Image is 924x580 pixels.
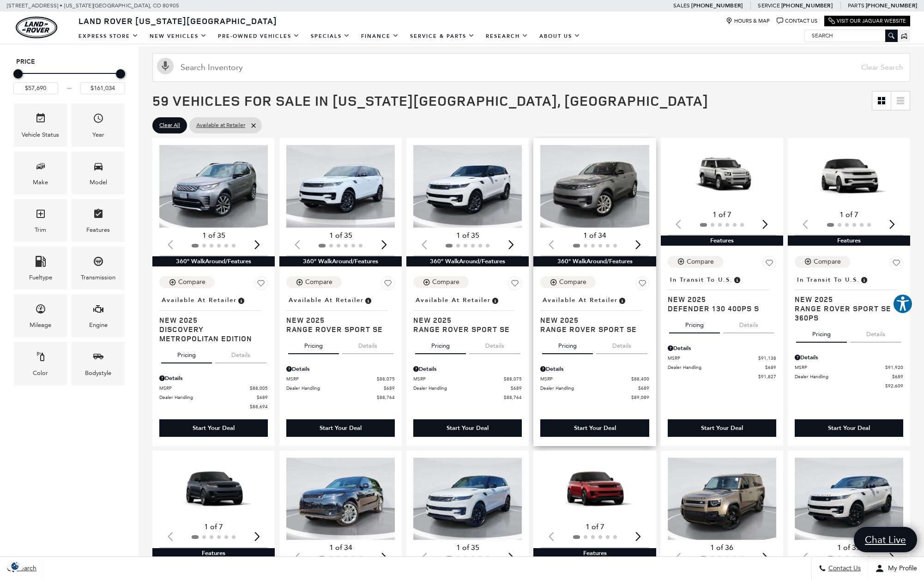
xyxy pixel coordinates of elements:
div: Next slide [378,547,390,567]
span: Transmission [93,254,104,272]
div: Features [152,548,275,558]
a: land-rover [16,17,57,38]
button: Save Vehicle [508,276,522,294]
span: New 2025 [668,295,769,304]
div: 1 of 35 [286,230,395,241]
a: [PHONE_NUMBER] [691,2,743,9]
button: Compare Vehicle [413,276,469,288]
div: VehicleVehicle Status [14,103,67,146]
a: Available at RetailerNew 2025Range Rover Sport SE [286,294,395,333]
div: BodystyleBodystyle [72,342,125,385]
div: 360° WalkAround/Features [533,256,656,266]
nav: Main Navigation [73,28,586,44]
span: $91,827 [758,373,776,380]
span: Dealer Handling [159,394,257,401]
span: Chat Live [860,533,911,546]
div: 1 of 34 [286,543,395,553]
span: Available at Retailer [162,295,237,305]
img: Opt-Out Icon [5,561,26,571]
div: 1 of 35 [795,543,903,553]
span: Dealer Handling [540,385,638,392]
div: 1 of 35 [413,543,522,553]
div: FeaturesFeatures [72,199,125,242]
span: Dealer Handling [286,385,384,392]
span: Trim [35,206,46,225]
div: Maximum Price [116,69,125,79]
div: 1 / 2 [159,145,269,228]
a: MSRP $88,005 [159,385,268,392]
span: New 2025 [413,315,515,325]
a: $88,764 [286,394,395,401]
input: Minimum [13,82,58,94]
div: Features [661,236,783,246]
div: Compare [687,258,714,266]
span: $88,005 [250,385,268,392]
input: Search [805,30,897,41]
span: $689 [892,373,903,380]
span: In Transit to U.S. [797,275,860,285]
div: FueltypeFueltype [14,247,67,290]
div: 1 / 2 [413,145,523,228]
a: In Transit to U.S.New 2025Defender 130 400PS S [668,273,776,313]
div: ColorColor [14,342,67,385]
span: $91,920 [885,364,903,371]
span: Vehicle has shipped from factory of origin. Estimated time of delivery to Retailer is on average ... [860,275,868,285]
input: Maximum [80,82,125,94]
div: Year [92,130,104,140]
section: Click to Open Cookie Consent Modal [5,561,26,571]
span: New 2025 [159,315,261,325]
div: Start Your Deal [668,419,776,437]
span: $88,075 [377,375,395,382]
span: Range Rover Sport SE [413,325,515,334]
h5: Price [16,58,122,66]
div: 1 of 36 [668,543,776,553]
a: [PHONE_NUMBER] [781,2,833,9]
a: MSRP $88,075 [286,375,395,382]
span: MSRP [795,364,885,371]
a: Available at RetailerNew 2025Range Rover Sport SE [413,294,522,333]
div: Price [13,66,125,94]
a: Dealer Handling $689 [540,385,649,392]
span: $689 [511,385,522,392]
a: MSRP $91,138 [668,355,776,362]
span: Engine [93,301,104,320]
img: 2025 LAND ROVER Range Rover Sport SE 1 [795,458,905,540]
img: 2025 LAND ROVER Discovery Metropolitan Edition 1 [159,145,269,228]
button: details tab [723,313,774,333]
span: Vehicle has shipped from factory of origin. Estimated time of delivery to Retailer is on average ... [733,275,741,285]
div: Start Your Deal [447,424,489,432]
aside: Accessibility Help Desk [893,294,913,316]
span: Dealer Handling [795,373,892,380]
div: MileageMileage [14,294,67,337]
a: Specials [305,28,356,44]
span: Features [93,206,104,225]
a: EXPRESS STORE [73,28,144,44]
span: Clear All [159,120,180,131]
div: Next slide [505,235,517,255]
div: EngineEngine [72,294,125,337]
button: pricing tab [796,322,847,343]
div: MakeMake [14,151,67,194]
a: [STREET_ADDRESS] • [US_STATE][GEOGRAPHIC_DATA], CO 80905 [7,2,179,9]
div: Next slide [759,547,772,567]
span: Model [93,158,104,177]
div: Compare [559,278,586,286]
span: Parts [848,2,864,9]
span: $88,764 [504,394,522,401]
div: 1 / 2 [540,145,650,228]
div: Pricing Details - Range Rover Sport SE [540,365,649,373]
div: Compare [305,278,332,286]
div: 1 / 2 [286,458,396,540]
div: Next slide [378,235,390,255]
a: Research [480,28,534,44]
div: Pricing Details - Range Rover Sport SE 360PS [795,353,903,362]
div: Start Your Deal [540,419,649,437]
span: Dealer Handling [413,385,511,392]
span: New 2025 [795,295,896,304]
div: Transmission [81,272,115,283]
span: Range Rover Sport SE [540,325,642,334]
span: Land Rover [US_STATE][GEOGRAPHIC_DATA] [79,15,277,26]
div: 1 of 7 [795,210,903,220]
span: Contact Us [826,565,861,573]
img: 2025 LAND ROVER Range Rover Sport SE 1 [286,458,396,540]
